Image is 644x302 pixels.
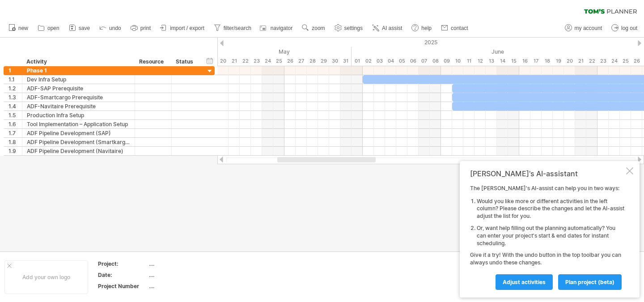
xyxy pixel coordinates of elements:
[452,56,463,66] div: Tuesday, 10 June 2025
[109,25,121,31] span: undo
[542,56,553,66] div: Wednesday, 18 June 2025
[251,56,262,66] div: Friday, 23 May 2025
[307,56,318,66] div: Wednesday, 28 May 2025
[477,198,624,220] li: Would you like more or different activities in the left column? Please describe the changes and l...
[8,138,22,146] div: 1.8
[344,25,363,31] span: settings
[620,56,631,66] div: Wednesday, 25 June 2025
[318,56,329,66] div: Thursday, 29 May 2025
[609,56,620,66] div: Tuesday, 24 June 2025
[27,93,130,102] div: ADF-Smartcargo Prerequisite
[18,25,28,31] span: new
[382,25,402,31] span: AI assist
[363,56,374,66] div: Monday, 2 June 2025
[224,25,251,31] span: filter/search
[229,56,240,66] div: Wednesday, 21 May 2025
[8,75,22,84] div: 1.1
[8,102,22,111] div: 1.4
[565,279,614,285] span: plan project (beta)
[385,56,396,66] div: Wednesday, 4 June 2025
[463,56,475,66] div: Wednesday, 11 June 2025
[631,56,642,66] div: Thursday, 26 June 2025
[4,260,88,294] div: Add your own logo
[273,56,284,66] div: Sunday, 25 May 2025
[439,22,471,34] a: contact
[332,22,365,34] a: settings
[374,56,385,66] div: Tuesday, 3 June 2025
[27,66,130,75] div: Phase 1
[284,56,296,66] div: Monday, 26 May 2025
[97,22,124,34] a: undo
[98,271,147,279] div: Date:
[586,56,597,66] div: Sunday, 22 June 2025
[8,111,22,119] div: 1.5
[300,22,327,34] a: zoom
[27,102,130,111] div: ADF-Navitaire Prerequisite
[149,271,224,279] div: ....
[128,22,153,34] a: print
[497,56,508,66] div: Saturday, 14 June 2025
[8,93,22,102] div: 1.3
[98,282,147,290] div: Project Number
[139,57,166,66] div: Resource
[503,279,546,285] span: Adjust activities
[258,22,295,34] a: navigator
[98,260,147,268] div: Project:
[496,274,553,290] a: Adjust activities
[35,22,62,34] a: open
[575,56,586,66] div: Saturday, 21 June 2025
[27,111,130,119] div: Production Infra Setup
[340,56,352,66] div: Saturday, 31 May 2025
[8,66,22,75] div: 1
[79,25,90,31] span: save
[451,25,468,31] span: contact
[27,129,130,137] div: ADF Pipeline Development (SAP)
[597,56,609,66] div: Monday, 23 June 2025
[419,56,430,66] div: Saturday, 7 June 2025
[27,120,130,128] div: Tool Implementation – Application Setup
[8,120,22,128] div: 1.6
[158,22,207,34] a: import / export
[475,56,486,66] div: Thursday, 12 June 2025
[27,84,130,93] div: ADF-SAP Prerequisite
[470,169,624,178] div: [PERSON_NAME]'s AI-assistant
[370,22,405,34] a: AI assist
[176,57,195,66] div: Status
[508,56,519,66] div: Sunday, 15 June 2025
[212,22,254,34] a: filter/search
[477,225,624,247] li: Or, want help filling out the planning automatically? You can enter your project's start & end da...
[149,282,224,290] div: ....
[575,25,602,31] span: my account
[27,75,130,84] div: Dev Infra Setup
[27,147,130,155] div: ADF Pipeline Development (Navitaire)
[8,129,22,137] div: 1.7
[409,22,434,34] a: help
[621,25,637,31] span: log out
[558,274,622,290] a: plan project (beta)
[240,56,251,66] div: Thursday, 22 May 2025
[296,56,307,66] div: Tuesday, 27 May 2025
[564,56,575,66] div: Friday, 20 June 2025
[8,147,22,155] div: 1.9
[407,56,419,66] div: Friday, 6 June 2025
[27,138,130,146] div: ADF Pipeline Development (Smartkargo)
[430,56,441,66] div: Sunday, 8 June 2025
[396,56,407,66] div: Thursday, 5 June 2025
[271,25,292,31] span: navigator
[67,22,93,34] a: save
[6,22,31,34] a: new
[8,84,22,93] div: 1.2
[530,56,542,66] div: Tuesday, 17 June 2025
[519,56,530,66] div: Monday, 16 June 2025
[149,260,224,268] div: ....
[262,56,273,66] div: Saturday, 24 May 2025
[609,22,640,34] a: log out
[26,57,130,66] div: Activity
[329,56,340,66] div: Friday, 30 May 2025
[441,56,452,66] div: Monday, 9 June 2025
[486,56,497,66] div: Friday, 13 June 2025
[553,56,564,66] div: Thursday, 19 June 2025
[421,25,432,31] span: help
[352,56,363,66] div: Sunday, 1 June 2025
[312,25,325,31] span: zoom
